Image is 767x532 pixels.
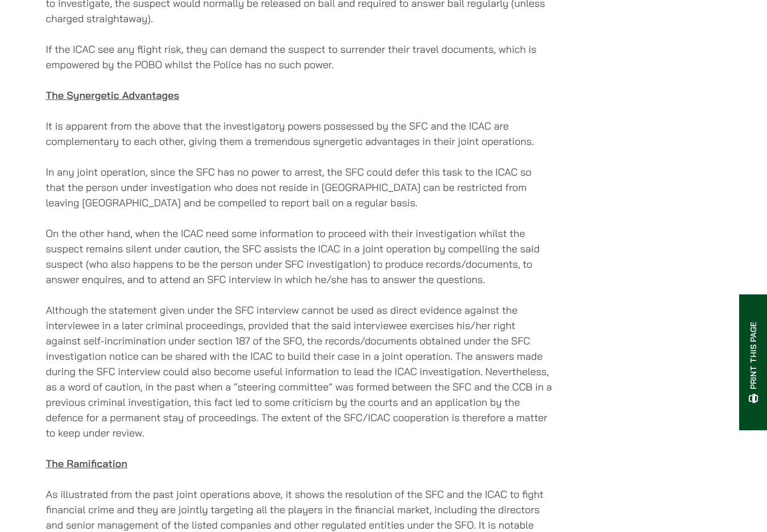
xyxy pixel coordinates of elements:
p: If the ICAC see any flight risk, they can demand the suspect to surrender their travel documents,... [46,41,553,72]
p: In any joint operation, since the SFC has no power to arrest, the SFC could defer this task to th... [46,164,553,210]
p: Although the statement given under the SFC interview cannot be used as direct evidence against th... [46,302,553,440]
p: On the other hand, when the ICAC need some information to proceed with their investigation whilst... [46,226,553,287]
p: It is apparent from the above that the investigatory powers possessed by the SFC and the ICAC are... [46,118,553,149]
u: The Synergetic Advantages [46,89,180,102]
u: The Ramification [46,457,128,470]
